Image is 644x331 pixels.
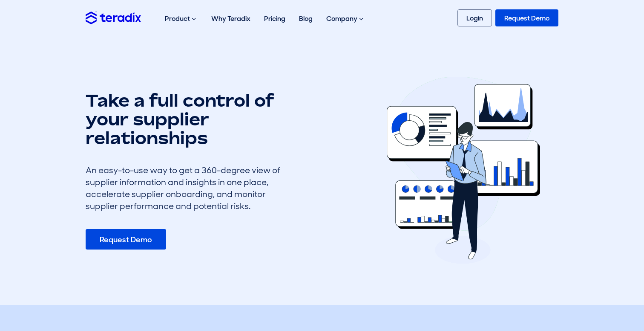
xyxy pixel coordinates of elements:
a: Request Demo [495,9,558,26]
div: Product [158,5,204,32]
a: Pricing [257,5,292,32]
a: Blog [292,5,319,32]
div: An easy-to-use way to get a 360-degree view of supplier information and insights in one place, ac... [86,164,290,212]
h1: Take a full control of your supplier relationships [86,91,290,147]
a: Request Demo [86,229,166,250]
a: Login [457,9,492,26]
img: erfx feature [387,77,540,264]
a: Why Teradix [204,5,257,32]
img: Teradix logo [86,12,141,24]
div: Company [319,5,372,32]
